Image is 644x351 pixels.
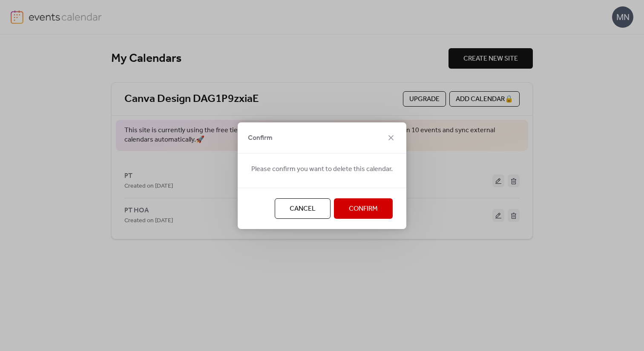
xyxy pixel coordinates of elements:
span: Confirm [248,133,273,143]
span: Confirm [349,204,378,214]
button: Cancel [275,198,331,219]
span: Please confirm you want to delete this calendar. [251,164,393,174]
span: Cancel [290,204,316,214]
button: Confirm [334,198,393,219]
